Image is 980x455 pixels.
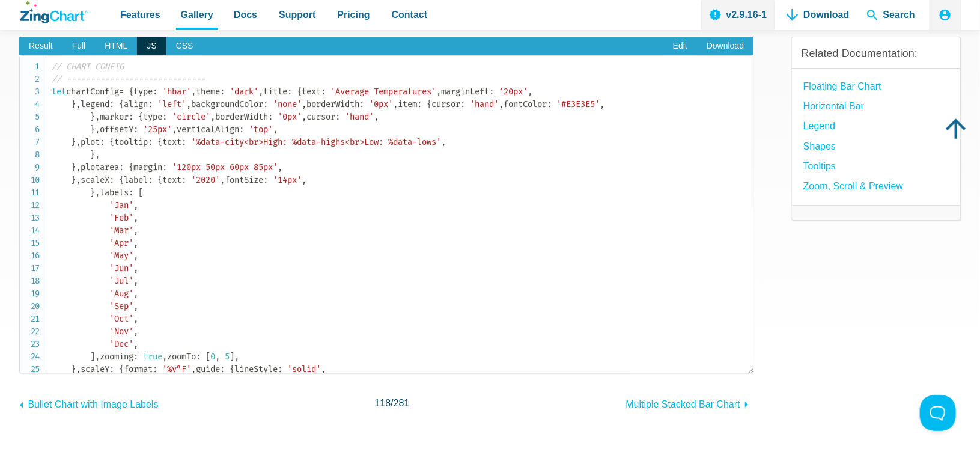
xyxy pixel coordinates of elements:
[273,175,302,185] span: '14px'
[109,276,133,286] span: 'Jul'
[205,352,210,362] span: [
[394,398,410,408] span: 281
[20,1,88,23] a: ZingChart Logo. Click to return to the homepage
[393,99,398,109] span: ,
[90,188,95,198] span: }
[369,99,393,109] span: '0px'
[28,399,158,409] span: Bullet Chart with Image Labels
[109,301,133,311] span: 'Sep'
[133,326,138,337] span: ,
[302,112,306,122] span: ,
[181,137,186,147] span: :
[321,364,326,374] span: ,
[803,78,881,94] a: Floating Bar Chart
[100,137,105,147] span: :
[196,352,201,362] span: :
[225,352,230,362] span: 5
[258,87,263,97] span: ,
[436,87,441,97] span: ,
[210,352,215,362] span: 0
[172,112,210,122] span: 'circle'
[287,87,292,97] span: :
[133,251,138,261] span: ,
[359,99,364,109] span: :
[109,175,114,185] span: :
[803,98,864,114] a: Horizontal Bar
[148,137,153,147] span: :
[210,112,215,122] span: ,
[302,175,306,185] span: ,
[143,124,172,135] span: '25px'
[133,124,138,135] span: :
[133,301,138,311] span: ,
[920,395,956,431] iframe: Toggle Customer Support
[109,251,133,261] span: 'May'
[181,7,213,23] span: Gallery
[129,112,133,122] span: :
[109,339,133,349] span: 'Dec'
[278,112,302,122] span: '0px'
[109,364,114,374] span: :
[489,87,494,97] span: :
[137,37,166,56] span: JS
[109,225,133,236] span: 'Mar'
[375,398,391,408] span: 118
[109,289,133,299] span: 'Aug'
[148,99,153,109] span: :
[803,138,836,154] a: Shapes
[129,188,133,198] span: :
[148,175,153,185] span: :
[625,399,740,409] span: Multiple Stacked Bar Chart
[625,393,753,412] a: Multiple Stacked Bar Chart
[417,99,422,109] span: :
[109,326,133,337] span: 'Nov'
[157,137,162,147] span: {
[109,263,133,273] span: 'Jun'
[133,352,138,362] span: :
[220,87,225,97] span: :
[133,200,138,210] span: ,
[71,137,76,147] span: }
[191,137,441,147] span: '%data-city<br>High: %data-highs<br>Low: %data-lows'
[499,99,504,109] span: ,
[663,37,697,56] a: Edit
[109,99,114,109] span: :
[191,175,220,185] span: '2020'
[172,162,278,173] span: '120px 50px 60px 85px'
[119,162,124,173] span: :
[302,99,306,109] span: ,
[600,99,604,109] span: ,
[19,393,158,412] a: Bullet Chart with Image Labels
[138,112,143,122] span: {
[279,7,315,23] span: Support
[234,352,239,362] span: ,
[71,99,76,109] span: }
[547,99,552,109] span: :
[297,87,302,97] span: {
[76,137,81,147] span: ,
[803,158,836,174] a: Tooltips
[427,99,431,109] span: {
[90,352,95,362] span: ]
[528,87,532,97] span: ,
[162,352,167,362] span: ,
[172,124,177,135] span: ,
[119,87,124,97] span: =
[62,37,96,56] span: Full
[249,124,273,135] span: 'top'
[133,225,138,236] span: ,
[230,364,234,374] span: {
[191,87,196,97] span: ,
[153,87,157,97] span: :
[157,99,186,109] span: 'left'
[697,37,753,56] a: Download
[90,112,95,122] span: }
[133,238,138,248] span: ,
[230,352,234,362] span: ]
[162,162,167,173] span: :
[109,314,133,324] span: 'Oct'
[90,150,95,160] span: }
[268,112,273,122] span: :
[119,99,124,109] span: {
[76,162,81,173] span: ,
